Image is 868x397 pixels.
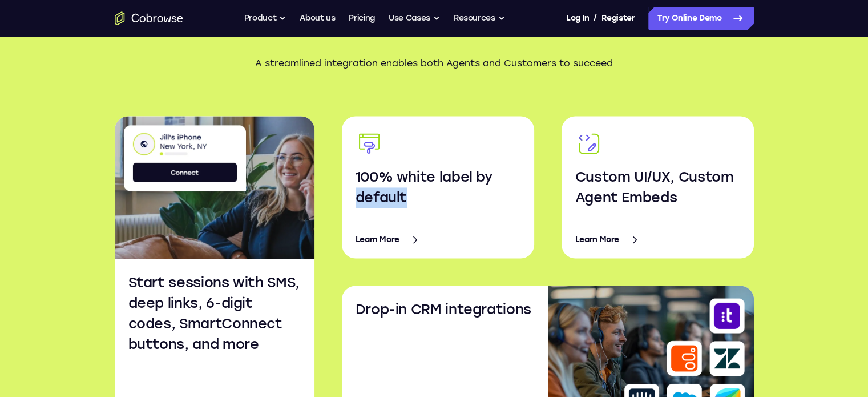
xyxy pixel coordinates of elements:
[454,7,505,30] button: Resources
[575,167,740,208] h3: Custom UI/UX, Custom Agent Embeds
[648,7,754,30] a: Try Online Demo
[389,7,440,30] button: Use Cases
[601,7,635,30] a: Register
[300,7,335,30] a: About us
[356,226,520,254] a: Learn More
[115,116,360,259] img: Device connect screen overlay on top of a woman talking on the phone
[115,11,183,25] a: Go to the home page
[566,7,589,30] a: Log In
[215,57,653,70] p: A streamlined integration enables both Agents and Customers to succeed
[128,272,301,355] h3: Start sessions with SMS, deep links, 6-digit codes, SmartConnect buttons, and more
[244,7,286,30] button: Product
[575,226,740,254] a: Learn More
[349,7,375,30] a: Pricing
[594,11,597,25] span: /
[356,299,543,320] h3: Drop-in CRM integrations
[356,167,520,208] h3: 100% white label by default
